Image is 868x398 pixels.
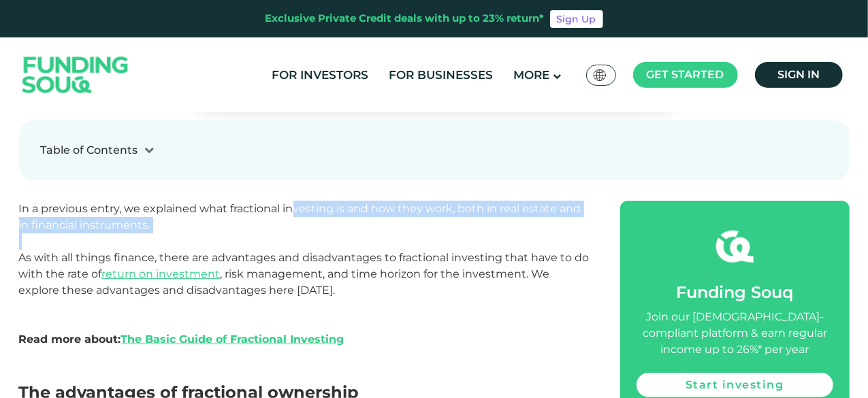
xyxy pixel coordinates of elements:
a: return on investment [102,267,221,280]
a: Sign Up [550,10,603,28]
span: Get started [647,68,724,81]
a: Start investing [637,373,833,397]
a: For Investors [268,64,372,86]
span: In a previous entry, we explained what fractional investing is and how they work, both in real es... [19,202,581,231]
img: fsicon [716,228,754,265]
span: More [513,68,549,82]
span: As with all things finance, there are advantages and disadvantages to fractional investing that h... [19,251,590,346]
span: Sign in [777,68,820,81]
img: SA Flag [594,69,606,81]
a: The Basic Guide of Fractional Investing [121,333,344,346]
img: Logo [9,41,142,110]
div: Table of Contents [41,142,138,159]
a: Sign in [755,62,843,88]
strong: Read more about: [19,333,344,346]
a: For Businesses [385,64,496,86]
div: Exclusive Private Credit deals with up to 23% return* [266,11,545,27]
span: Funding Souq [676,282,793,302]
div: Join our [DEMOGRAPHIC_DATA]-compliant platform & earn regular income up to 26%* per year [637,309,833,358]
